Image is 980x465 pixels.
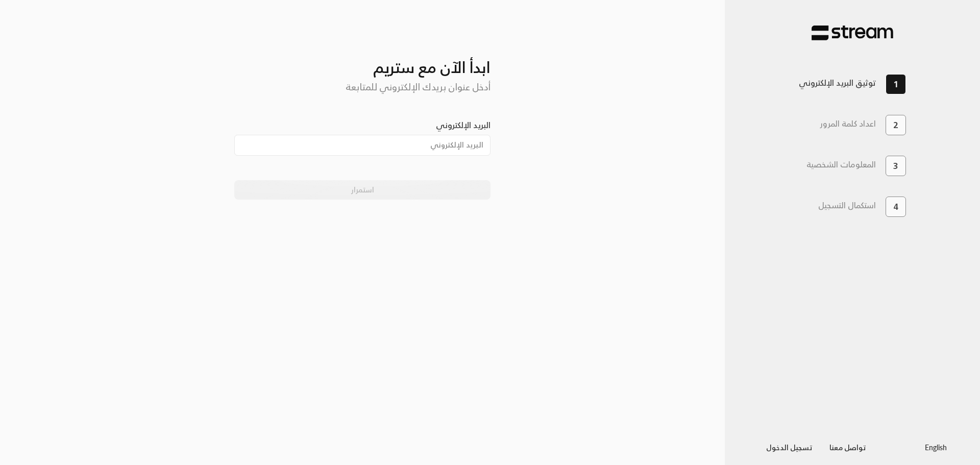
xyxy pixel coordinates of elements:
[893,78,898,91] span: 1
[812,25,893,41] img: Stream Pay
[234,41,491,77] h3: ابدأ الآن مع ستريم
[893,201,898,213] span: 4
[234,82,491,93] h5: أدخل عنوان بريدك الإلكتروني للمتابعة
[758,437,821,456] button: تسجيل الدخول
[758,441,821,454] a: تسجيل الدخول
[820,119,876,129] h3: اعداد كلمة المرور
[806,160,876,169] h3: المعلومات الشخصية
[436,119,491,131] label: البريد الإلكتروني
[234,135,491,156] input: البريد الإلكتروني
[893,119,898,131] span: 2
[821,441,875,454] a: تواصل معنا
[818,201,876,210] h3: استكمال التسجيل
[925,437,947,456] a: English
[799,78,876,88] h3: توثيق البريد الإلكتروني
[821,437,875,456] button: تواصل معنا
[893,160,898,172] span: 3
